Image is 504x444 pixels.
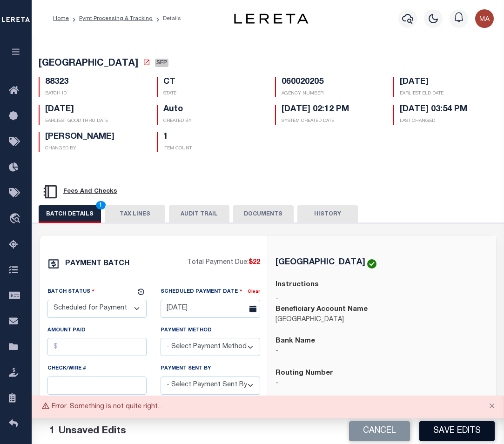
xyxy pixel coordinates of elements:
button: AUDIT TRAIL [169,205,229,223]
h5: [GEOGRAPHIC_DATA] [276,258,365,267]
i: travel_explore [9,213,24,225]
label: Batch Status [47,287,95,296]
label: Payment Method [161,327,212,335]
span: 1 [49,426,55,436]
p: - [276,379,489,389]
input: $ [47,338,147,356]
p: EARLIEST GOOD THRU DATE [45,118,143,125]
h5: [PERSON_NAME] [45,132,143,142]
li: Details [153,14,181,23]
span: $22 [249,259,260,266]
label: Scheduled Payment Date [161,287,242,296]
span: 1 [96,201,106,209]
p: CREATED BY [163,118,261,125]
p: - [276,347,489,357]
label: Instructions [276,280,319,290]
label: Beneficiary Account Name [276,304,368,315]
img: check-icon-green.svg [367,259,376,269]
a: SFP [155,60,168,69]
p: BATCH ID [45,90,143,97]
h5: 060020205 [282,77,379,87]
label: Check/Wire # [47,365,86,373]
p: ITEM COUNT [163,145,261,152]
p: CHANGED BY [45,145,143,152]
h5: [DATE] 03:54 PM [400,105,497,115]
label: Routing Number [276,368,333,379]
button: Fees And Checks [39,182,121,202]
img: svg+xml;base64,PHN2ZyB4bWxucz0iaHR0cDovL3d3dy53My5vcmcvMjAwMC9zdmciIHBvaW50ZXItZXZlbnRzPSJub25lIi... [475,9,494,28]
button: TAX LINES [105,205,165,223]
span: Unsaved Edits [59,426,126,436]
a: Clear [248,289,260,294]
button: Save Edits [419,421,495,441]
h5: [DATE] [400,77,497,87]
span: SFP [155,59,168,67]
h5: [DATE] 02:12 PM [282,105,379,115]
p: LAST CHANGED [400,118,497,125]
h6: PAYMENT BATCH [65,260,129,268]
p: Total Payment Due: [187,258,260,268]
label: Amount Paid [47,327,86,335]
h5: Auto [163,105,261,115]
p: AGENCY NUMBER [282,90,379,97]
a: Pymt Processing & Tracking [79,16,153,21]
span: [GEOGRAPHIC_DATA] [39,59,138,68]
h5: [DATE] [45,105,143,115]
button: Cancel [349,421,410,441]
button: HISTORY [297,205,358,223]
a: Home [53,16,69,21]
h5: 1 [163,132,261,142]
img: logo-dark.svg [234,13,309,24]
button: BATCH DETAILS [39,205,101,223]
button: Close [480,396,504,417]
div: Error. Something is not quite right... [32,396,504,418]
p: [GEOGRAPHIC_DATA] [276,315,489,325]
h5: 88323 [45,77,143,87]
label: Bank Name [276,336,315,347]
button: DOCUMENTS [233,205,294,223]
p: EARLIEST ELD DATE [400,90,497,97]
h5: CT [163,77,261,87]
p: STATE [163,90,261,97]
p: - [276,294,489,304]
p: SYSTEM CREATED DATE [282,118,379,125]
label: Payment Sent By [161,365,211,373]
